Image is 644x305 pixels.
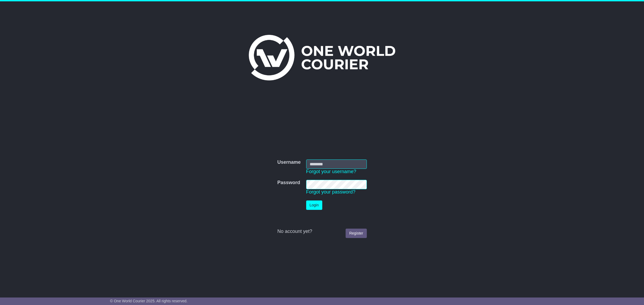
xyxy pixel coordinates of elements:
[346,229,367,238] a: Register
[277,159,301,165] label: Username
[306,169,356,174] a: Forgot your username?
[277,229,367,235] div: No account yet?
[277,180,300,186] label: Password
[110,299,188,303] span: © One World Courier 2025. All rights reserved.
[306,189,356,195] a: Forgot your password?
[249,35,395,80] img: One World
[306,200,322,210] button: Login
